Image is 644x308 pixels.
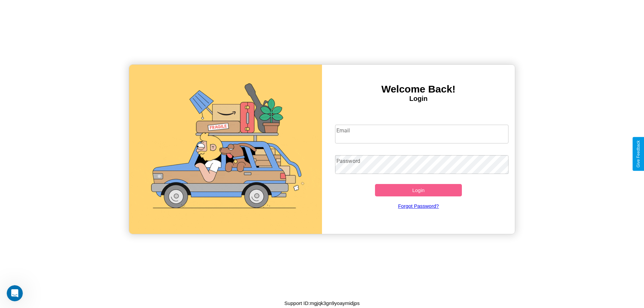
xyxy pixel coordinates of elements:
[332,196,505,215] a: Forgot Password?
[375,184,462,196] button: Login
[7,285,23,301] iframe: Intercom live chat
[284,299,360,308] p: Support ID: mgjqk3gn9yoaymidjps
[322,95,515,103] h4: Login
[636,140,641,168] div: Give Feedback
[129,65,322,234] img: gif
[322,83,515,95] h3: Welcome Back!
